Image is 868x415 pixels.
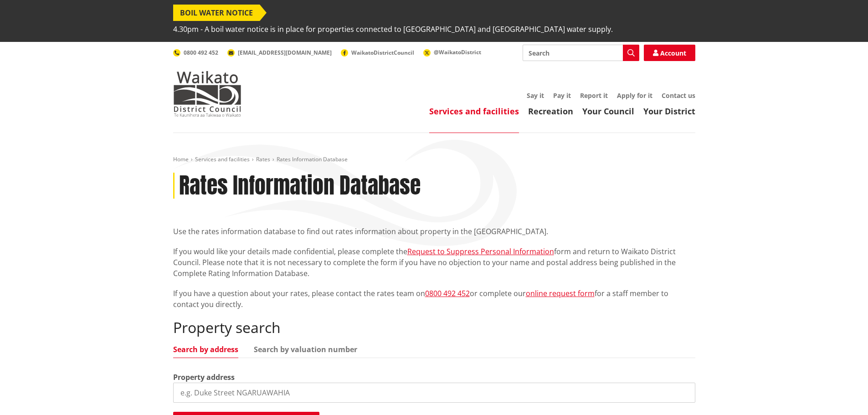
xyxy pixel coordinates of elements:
[662,91,695,100] a: Contact us
[277,155,348,163] span: Rates Information Database
[184,49,218,56] span: 0800 492 452
[173,5,260,21] span: BOIL WATER NOTICE
[527,91,544,100] a: Say it
[256,155,270,163] a: Rates
[254,346,357,353] a: Search by valuation number
[173,346,238,353] a: Search by address
[582,106,634,117] a: Your Council
[173,226,695,237] p: Use the rates information database to find out rates information about property in the [GEOGRAPHI...
[173,319,695,336] h2: Property search
[425,288,470,298] a: 0800 492 452
[351,49,414,56] span: WaikatoDistrictCouncil
[173,21,613,37] span: 4.30pm - A boil water notice is in place for properties connected to [GEOGRAPHIC_DATA] and [GEOGR...
[643,106,695,117] a: Your District
[173,288,695,310] p: If you have a question about your rates, please contact the rates team on or complete our for a s...
[429,106,519,117] a: Services and facilities
[580,91,608,100] a: Report it
[407,246,554,256] a: Request to Suppress Personal Information
[173,372,235,383] label: Property address
[195,155,250,163] a: Services and facilities
[238,49,332,56] span: [EMAIL_ADDRESS][DOMAIN_NAME]
[523,45,639,61] input: Search input
[423,48,481,56] a: @WaikatoDistrict
[173,383,695,403] input: e.g. Duke Street NGARUAWAHIA
[526,288,595,298] a: online request form
[227,49,332,56] a: [EMAIL_ADDRESS][DOMAIN_NAME]
[173,49,218,56] a: 0800 492 452
[341,49,414,56] a: WaikatoDistrictCouncil
[173,246,695,279] p: If you would like your details made confidential, please complete the form and return to Waikato ...
[173,155,189,163] a: Home
[173,71,241,117] img: Waikato District Council - Te Kaunihera aa Takiwaa o Waikato
[434,48,481,56] span: @WaikatoDistrict
[528,106,573,117] a: Recreation
[644,45,695,61] a: Account
[553,91,571,100] a: Pay it
[179,173,421,199] h1: Rates Information Database
[617,91,652,100] a: Apply for it
[173,156,695,164] nav: breadcrumb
